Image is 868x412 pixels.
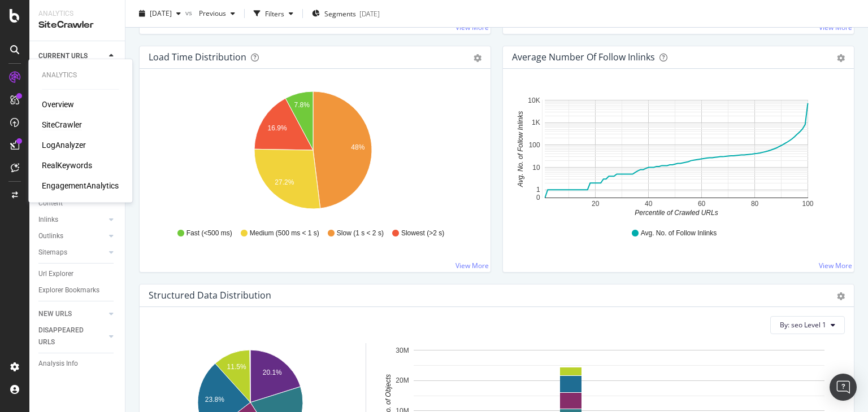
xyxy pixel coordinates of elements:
div: Structured Data Distribution [149,290,271,301]
svg: A chart. [149,87,478,218]
div: [DATE] [359,8,380,18]
div: Open Intercom Messenger [830,374,857,401]
div: NEW URLS [38,308,72,320]
a: View More [819,261,852,270]
a: CURRENT URLS [38,50,106,62]
div: Explorer Bookmarks [38,284,99,296]
button: [DATE] [134,5,185,23]
div: SiteCrawler [38,19,116,32]
text: 30M [396,347,409,354]
div: Content [38,198,63,209]
span: Medium (500 ms < 1 s) [250,229,319,238]
span: vs [185,7,194,17]
a: RealKeywords [42,160,92,171]
div: gear [837,54,845,62]
div: gear [474,54,481,62]
span: 2025 Sep. 1st [150,8,172,18]
text: 20 [592,200,600,208]
a: EngagementAnalytics [42,180,119,191]
text: 20M [396,376,409,384]
a: Inlinks [38,214,106,226]
text: 100 [529,141,540,149]
div: Analytics [42,71,119,80]
a: Explorer Bookmarks [38,284,117,296]
a: Sitemaps [38,247,106,258]
a: LogAnalyzer [42,139,86,151]
span: Fast (<500 ms) [186,229,232,238]
text: 80 [751,200,759,208]
text: 0 [536,194,540,201]
text: 1 [536,186,540,194]
text: Avg. No. of Follow Inlinks [517,111,524,188]
text: 10K [528,97,540,104]
div: gear [837,292,845,300]
div: Sitemaps [38,247,67,258]
svg: A chart. [512,87,841,218]
a: Overview [42,99,74,110]
button: Filters [249,5,298,23]
span: Previous [194,8,226,18]
button: By: seo Level 1 [770,316,845,334]
div: Analytics [38,9,116,19]
a: Url Explorer [38,268,117,280]
a: NEW URLS [38,308,106,320]
a: SiteCrawler [42,119,82,130]
text: 27.2% [275,178,294,186]
span: Slowest (>2 s) [401,229,444,238]
text: 60 [698,200,706,208]
div: CURRENT URLS [38,50,88,62]
a: Content [38,198,117,209]
div: DISAPPEARED URLS [38,325,96,348]
div: Load Time Distribution [149,51,246,63]
text: 40 [645,200,653,208]
div: Inlinks [38,214,58,226]
button: Segments[DATE] [307,5,384,23]
text: 7.8% [294,101,310,109]
div: Filters [265,8,284,18]
div: Analysis Info [38,358,78,370]
text: 23.8% [205,396,224,404]
a: Analysis Info [38,358,117,370]
text: 11.5% [227,363,246,371]
a: DISAPPEARED URLS [38,325,106,348]
span: Avg. No. of Follow Inlinks [641,229,717,238]
text: 1K [532,119,540,126]
text: 100 [802,200,813,208]
text: 10 [532,164,540,172]
div: Url Explorer [38,268,73,280]
a: View More [455,261,489,270]
div: Outlinks [38,230,63,242]
span: Slow (1 s < 2 s) [337,229,384,238]
text: Percentile of Crawled URLs [635,209,718,217]
div: Average Number of Follow Inlinks [512,51,655,63]
text: 48% [351,143,364,151]
span: Segments [324,8,356,18]
text: 20.1% [263,369,282,376]
button: Previous [194,5,240,23]
text: 16.9% [268,124,287,132]
a: Outlinks [38,230,106,242]
span: By: seo Level 1 [780,320,826,330]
